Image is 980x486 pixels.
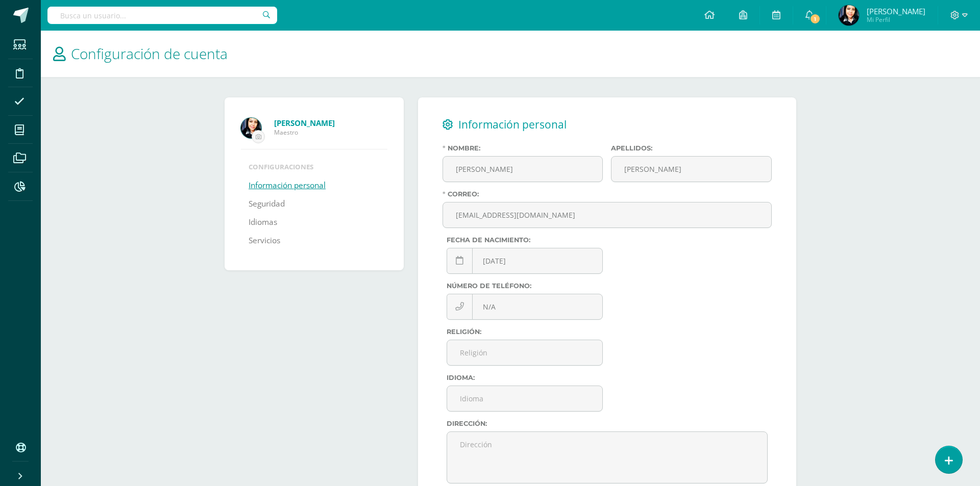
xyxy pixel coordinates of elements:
input: Idioma [447,386,603,411]
span: Mi Perfil [867,15,925,24]
label: Número de teléfono: [447,282,603,290]
a: Información personal [249,176,326,195]
label: Correo: [443,190,772,198]
input: Religión [447,340,603,365]
img: Profile picture of Imelda Inés Catalán Ramírez [241,118,261,138]
input: Fecha de nacimiento [447,248,603,273]
a: Idiomas [249,213,277,232]
span: Información personal [458,117,567,132]
a: Seguridad [249,195,285,213]
span: Configuración de cuenta [71,44,228,63]
span: 1 [810,13,821,24]
label: Fecha de nacimiento: [447,236,603,244]
label: Idioma: [447,374,603,381]
li: Configuraciones [249,162,380,171]
label: Apellidos: [611,144,772,152]
span: Maestro [274,128,387,137]
label: Religión: [447,328,603,336]
input: Correo electrónico [443,202,771,227]
input: Apellidos [611,157,771,182]
input: Número de teléfono [447,294,603,319]
input: Nombres [443,157,603,182]
label: Nombre: [443,144,603,152]
strong: [PERSON_NAME] [274,118,335,128]
img: 40a78f1f58f45e25bd73882cb4db0d92.png [839,5,859,25]
a: [PERSON_NAME] [274,118,387,128]
span: [PERSON_NAME] [867,6,925,16]
label: Dirección: [447,420,768,427]
input: Busca un usuario... [47,7,277,24]
a: Servicios [249,232,280,250]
